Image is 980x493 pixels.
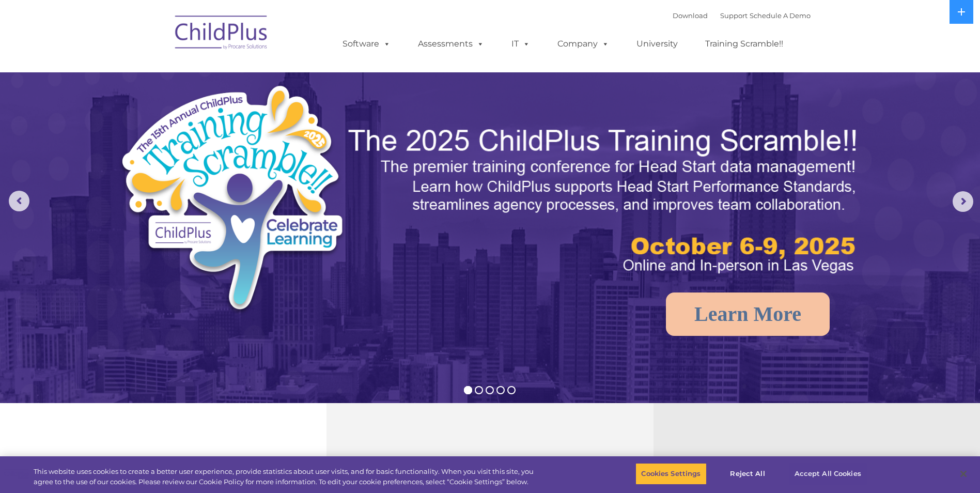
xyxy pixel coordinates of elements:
span: Phone number [144,111,188,118]
a: University [626,34,688,54]
button: Reject All [715,463,780,485]
button: Close [952,463,975,485]
a: Company [547,34,619,54]
div: This website uses cookies to create a better user experience, provide statistics about user visit... [34,467,539,487]
a: Learn More [666,292,830,336]
a: Download [673,11,708,20]
a: IT [501,34,540,54]
a: Assessments [408,34,494,54]
a: Support [720,11,748,20]
a: Software [332,34,401,54]
button: Cookies Settings [635,463,706,485]
img: ChildPlus by Procare Solutions [170,8,273,60]
a: Schedule A Demo [750,11,811,20]
font: | [673,11,811,20]
button: Accept All Cookies [789,463,867,485]
a: Training Scramble!! [695,34,794,54]
span: Last name [144,68,175,76]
